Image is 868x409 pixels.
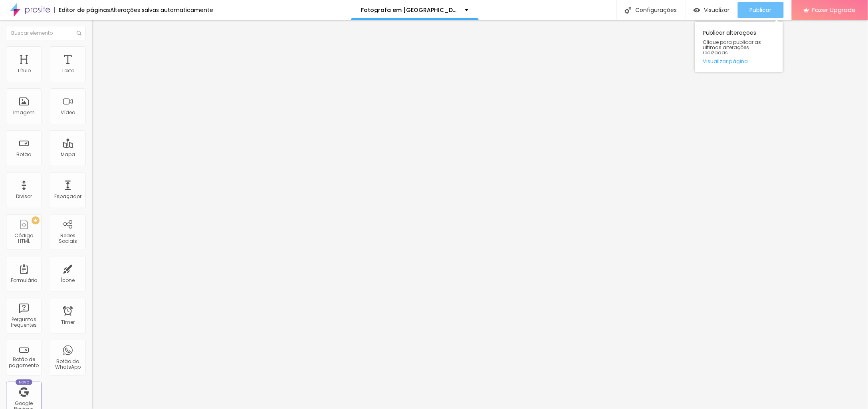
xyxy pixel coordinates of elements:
div: Espaçador [54,194,81,199]
div: Editor de páginas [54,7,110,13]
div: Perguntas frequentes [8,317,40,328]
span: Publicar [750,7,772,13]
div: Formulário [11,278,37,283]
div: Ícone [61,278,75,283]
div: Texto [61,68,74,73]
span: Visualizar [704,7,730,13]
div: Mapa [61,152,75,157]
a: Visualizar página [703,59,775,64]
div: Vídeo [61,110,75,115]
div: Novo [16,379,33,385]
div: Botão do WhatsApp [52,359,83,370]
span: Fazer Upgrade [813,6,856,13]
img: view-1.svg [694,7,700,14]
div: Botão de pagamento [8,357,40,368]
div: Imagem [13,110,35,115]
div: Publicar alterações [695,22,783,72]
button: Publicar [738,2,784,18]
div: Código HTML [8,233,40,244]
img: Icone [77,31,81,36]
div: Alterações salvas automaticamente [110,7,213,13]
p: Fotografa em [GEOGRAPHIC_DATA] - [GEOGRAPHIC_DATA] [361,7,459,13]
input: Buscar elemento [6,26,86,40]
div: Redes Sociais [52,233,83,244]
div: Título [17,68,31,73]
div: Timer [61,320,75,325]
iframe: Editor [92,20,868,409]
span: Clique para publicar as ultimas alterações reaizadas [703,40,775,56]
button: Visualizar [686,2,738,18]
div: Botão [17,152,32,157]
div: Divisor [16,194,32,199]
img: Icone [625,7,632,14]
